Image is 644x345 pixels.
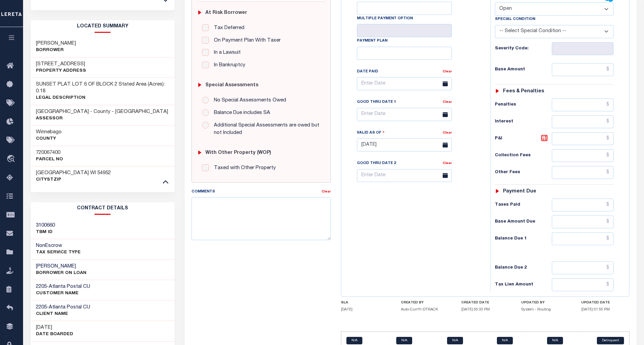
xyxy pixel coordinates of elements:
[495,17,535,22] label: Special Condition
[357,38,387,44] label: Payment Plan
[495,153,552,158] h6: Collection Fees
[497,337,513,344] a: N/A
[552,166,613,179] input: $
[36,115,168,122] p: Assessor
[495,119,552,124] h6: Interest
[36,263,86,270] h3: [PERSON_NAME]
[36,68,86,74] p: Property Address
[521,307,569,312] h5: System - Routing
[552,232,613,245] input: $
[205,83,258,88] h6: Special Assessments
[552,149,613,162] input: $
[36,229,55,236] p: TBM ID
[552,63,613,76] input: $
[357,169,452,182] input: Enter Date
[495,282,552,287] h6: Tax Lien Amount
[36,95,169,101] p: Legal Description
[357,69,378,75] label: Date Paid
[36,290,90,297] p: CUSTOMER Name
[357,99,396,105] label: Good Thru Date 1
[552,115,613,128] input: $
[36,156,63,163] p: Parcel No
[36,324,73,331] h3: [DATE]
[357,16,413,22] label: Multiple Payment Option
[31,20,175,33] h2: LOCATED SUMMARY
[461,307,509,312] h5: [DATE] 05:33 PM
[36,109,168,115] h3: [GEOGRAPHIC_DATA] - County - [GEOGRAPHIC_DATA]
[210,37,281,45] label: On Payment Plan With Taxer
[49,284,90,289] span: Atlanta Postal CU
[210,24,244,32] label: Tax Deferred
[36,331,73,338] p: Date Boarded
[210,49,241,57] label: In a Lawsuit
[401,307,449,312] h5: Auto-CurrYr-DTRACK
[192,189,215,195] label: Comments
[357,77,452,90] input: Enter Date
[447,337,463,344] a: N/A
[495,134,552,143] h6: P&I
[357,130,385,136] label: Valid as Of
[552,98,613,111] input: $
[443,131,452,135] a: Clear
[443,162,452,165] a: Clear
[357,108,452,121] input: Enter Date
[36,305,47,310] span: 2205
[581,301,629,305] h4: UPDATED DATE
[36,311,90,318] p: CLIENT Name
[36,40,76,47] h3: [PERSON_NAME]
[36,61,86,68] h3: [STREET_ADDRESS]
[210,62,245,69] label: In Bankruptcy
[36,283,90,290] h3: -
[495,202,552,208] h6: Taxes Paid
[210,109,270,117] label: Balance Due includes SA
[36,249,81,256] p: Tax Service Type
[495,236,552,241] h6: Balance Due 1
[547,337,563,344] a: N/A
[210,97,286,105] label: No Special Assessments Owed
[205,150,271,156] h6: with Other Property (WOP)
[205,10,247,16] h6: At Risk Borrower
[322,190,331,193] a: Clear
[552,215,613,228] input: $
[495,102,552,108] h6: Penalties
[210,122,320,137] label: Additional Special Assessments are owed but not Included
[357,138,452,152] input: Enter Date
[97,170,111,176] span: 54952
[495,67,552,72] h6: Base Amount
[341,308,353,312] span: [DATE]
[36,222,55,229] h3: 3100660
[552,132,613,145] input: $
[36,136,62,142] p: County
[401,301,449,305] h4: CREATED BY
[210,164,276,172] label: Taxed with Other Property
[6,155,17,164] i: travel_explore
[36,284,47,289] span: 2205
[495,265,552,271] h6: Balance Due 2
[461,301,509,305] h4: CREATED DATE
[36,170,89,176] span: [GEOGRAPHIC_DATA]
[503,189,536,194] h6: Payment due
[36,243,81,249] h3: NonEscrow
[36,129,62,136] h3: Winnebago
[503,89,544,94] h6: Fees & Penalties
[36,304,90,311] h3: -
[36,47,76,54] p: Borrower
[36,270,86,277] p: BORROWER ON LOAN
[90,170,96,176] span: WI
[346,337,362,344] a: N/A
[495,170,552,175] h6: Other Fees
[36,177,111,183] p: CityStZip
[552,199,613,211] input: $
[597,337,624,344] a: Delinquent
[495,219,552,225] h6: Base Amount Due
[341,301,389,305] h4: SLA
[521,301,569,305] h4: UPDATED BY
[31,202,175,215] h2: CONTRACT details
[36,81,169,95] h3: SUNSET PLAT LOT 6 OF BLOCK 2 Stated Area (Acres): 0.18
[443,100,452,104] a: Clear
[443,70,452,73] a: Clear
[357,161,396,166] label: Good Thru Date 2
[396,337,412,344] a: N/A
[552,278,613,291] input: $
[552,261,613,274] input: $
